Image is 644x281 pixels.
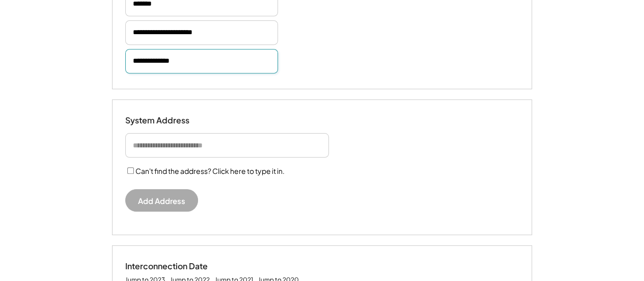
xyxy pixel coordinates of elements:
[125,261,227,272] div: Interconnection Date
[125,189,198,212] button: Add Address
[135,166,285,175] label: Can't find the address? Click here to type it in.
[125,115,227,126] div: System Address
